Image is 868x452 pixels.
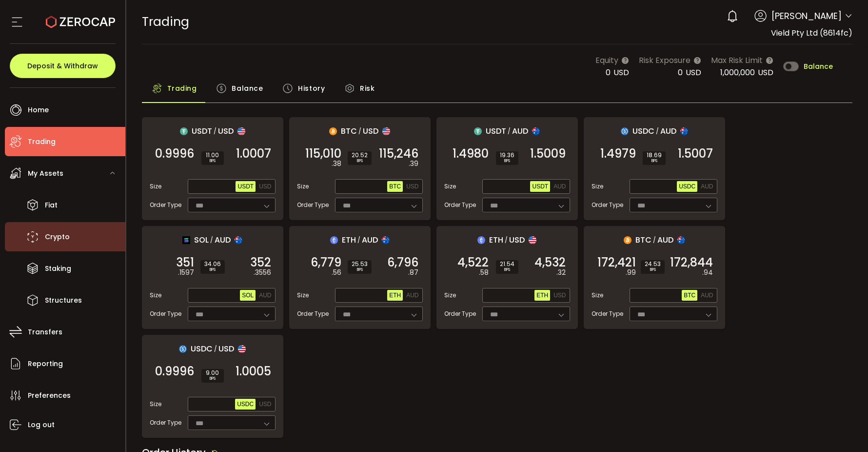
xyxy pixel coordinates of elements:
button: USDC [677,181,697,192]
span: Size [150,291,161,300]
button: AUD [404,290,420,301]
span: USD [218,125,234,137]
button: USD [552,290,568,301]
em: .32 [556,267,566,278]
em: .87 [408,267,418,278]
span: 24.53 [645,261,661,267]
span: USDT [532,183,548,190]
span: AUD [362,234,378,246]
button: USD [404,181,420,192]
i: BPS [205,376,220,382]
i: BPS [352,267,368,273]
img: eth_portfolio.svg [477,236,485,244]
span: 351 [176,258,194,267]
span: Order Type [592,201,623,209]
img: usd_portfolio.svg [237,127,245,135]
span: 25.53 [352,261,368,267]
span: Fiat [45,198,58,212]
button: BTC [387,181,403,192]
span: Balance [232,79,263,98]
span: BTC [389,183,401,190]
span: Balance [804,63,833,70]
img: aud_portfolio.svg [677,236,685,244]
span: Transfers [28,325,62,339]
img: aud_portfolio.svg [532,127,540,135]
button: USDC [235,399,256,410]
i: BPS [500,158,514,164]
span: Trading [28,135,56,149]
span: Risk [360,79,375,98]
span: AUD [259,292,271,299]
span: Order Type [150,201,181,209]
em: .58 [479,267,489,278]
span: Size [150,182,161,191]
span: USDC [191,343,213,355]
span: ETH [536,292,548,299]
span: Max Risk Limit [711,54,763,66]
i: BPS [352,158,368,164]
span: 0 [606,67,611,78]
span: Preferences [28,389,71,403]
span: Order Type [150,418,181,427]
span: SOL [242,292,254,299]
em: .38 [332,159,341,169]
span: SOL [194,234,209,246]
em: / [505,236,508,245]
span: 1.4979 [600,149,636,159]
img: usdt_portfolio.svg [180,127,188,135]
img: usdc_portfolio.svg [621,127,629,135]
img: eth_portfolio.svg [330,236,338,244]
span: 115,246 [379,149,418,159]
span: Equity [595,54,618,66]
span: Log out [28,418,55,432]
span: 0 [678,67,683,78]
span: 1.0005 [236,367,271,376]
img: aud_portfolio.svg [680,127,688,135]
span: Order Type [150,309,181,318]
span: 20.52 [352,152,368,158]
em: .3556 [254,267,271,278]
span: AUD [553,183,566,190]
img: usd_portfolio.svg [382,127,390,135]
span: AUD [512,125,528,137]
span: 1.4980 [453,149,489,159]
i: BPS [500,267,514,273]
em: / [214,345,217,353]
span: USD [218,343,234,355]
span: ETH [389,292,401,299]
span: Deposit & Withdraw [27,62,98,69]
span: USD [613,67,629,78]
span: Order Type [297,309,329,318]
span: 0.9996 [155,149,194,159]
img: usdt_portfolio.svg [474,127,482,135]
span: [PERSON_NAME] [771,9,842,22]
span: 172,844 [670,258,713,267]
span: USD [259,401,271,408]
span: Home [28,103,49,117]
span: Size [592,182,603,191]
span: AUD [406,292,418,299]
span: USD [406,183,418,190]
span: Vield Pty Ltd (8614fc) [771,27,852,39]
span: Trading [142,13,189,30]
span: USDC [632,125,654,137]
span: 115,010 [305,149,341,159]
span: Size [297,182,309,191]
span: Size [297,291,309,300]
span: ETH [342,234,356,246]
em: / [357,236,360,245]
button: AUD [699,290,715,301]
em: .1597 [178,267,194,278]
span: USD [509,234,525,246]
span: USD [363,125,378,137]
iframe: Chat Widget [819,405,868,452]
span: AUD [215,234,231,246]
i: BPS [204,267,221,273]
span: 9.00 [205,370,220,376]
span: Trading [167,79,197,98]
span: 6,796 [387,258,418,267]
i: BPS [647,158,662,164]
button: Deposit & Withdraw [10,54,116,78]
button: SOL [240,290,256,301]
span: 1,000,000 [720,67,755,78]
